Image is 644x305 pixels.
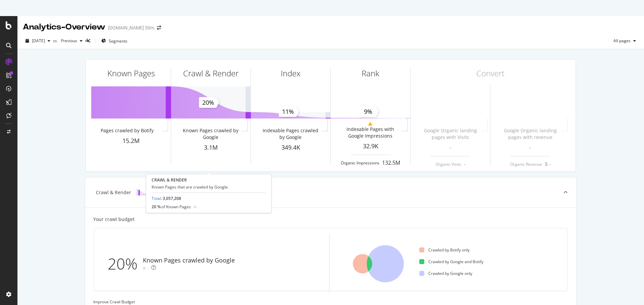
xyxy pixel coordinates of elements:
div: Known Pages that are crawled by Google. [152,184,266,190]
span: 3,057,208 [163,196,181,201]
div: - [198,204,199,210]
button: Segments [99,35,130,46]
span: of Known Pages [161,204,191,210]
span: vs [53,38,58,44]
div: Crawl & Render [183,68,238,79]
button: [DATE] [23,35,53,46]
div: Index [281,68,301,79]
button: Previous [58,35,85,46]
div: Improve Crawl Budget [93,299,568,305]
div: 32.9K [331,142,410,151]
div: Your crawl budget [93,216,135,223]
div: 3.1M [171,143,251,152]
div: [DOMAIN_NAME] 50m [108,24,154,31]
div: Known Pages crawled by Google [143,256,235,265]
div: Crawled by Google only [419,271,472,276]
div: Organic Impressions [341,160,379,166]
div: Crawled by Google and Botify [419,259,483,264]
div: Indexable Pages crawled by Google [260,127,320,141]
span: 2025 Aug. 14th [32,38,45,44]
div: CRAWL & RENDER [152,177,266,183]
div: arrow-right-arrow-left [157,25,161,30]
iframe: Intercom live chat [621,282,637,298]
span: Segments [109,38,127,44]
span: Previous [58,38,77,44]
div: Rank [362,68,379,79]
div: Crawl & Render [96,189,131,196]
div: Known Pages [107,68,155,79]
div: Pages crawled by Botify [101,127,154,134]
div: 15.2M [91,137,171,145]
a: Total [152,196,161,201]
div: Crawled by Botify only [419,247,470,253]
div: Analytics - Overview [23,21,105,33]
div: 349.4K [251,143,330,152]
img: Equal [143,267,146,269]
div: 20% [108,253,143,275]
img: Equal [194,206,196,208]
img: block-icon [137,189,147,196]
span: All pages [611,38,631,44]
div: - [147,265,149,272]
div: 20 % [152,204,191,210]
div: : [152,196,181,201]
div: 132.5M [382,159,400,167]
div: Known Pages crawled by Google [180,127,240,141]
div: Indexable Pages with Google Impressions [340,126,400,139]
button: All pages [611,35,639,46]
